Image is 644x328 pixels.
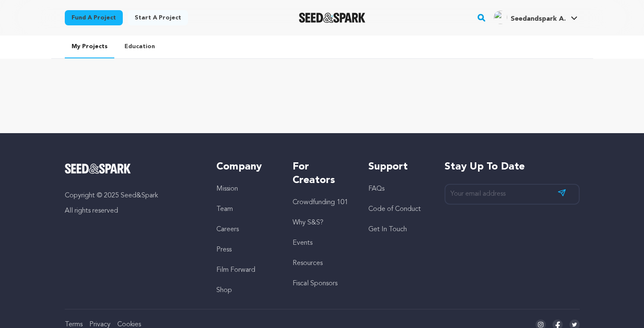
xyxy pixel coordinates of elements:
[445,184,580,205] input: Your email address
[117,321,141,328] a: Cookies
[511,16,566,22] span: Seedandspark A.
[293,260,323,267] a: Resources
[293,219,323,226] a: Why S&S?
[293,280,337,287] a: Fiscal Sponsors
[216,226,239,233] a: Careers
[492,9,579,24] a: Seedandspark A.'s Profile
[293,160,351,187] h5: For Creators
[368,206,421,213] a: Code of Conduct
[128,10,188,25] a: Start a project
[492,9,579,27] span: Seedandspark A.'s Profile
[368,226,407,233] a: Get In Touch
[65,36,114,58] a: My Projects
[65,191,200,201] p: Copyright © 2025 Seed&Spark
[216,246,232,253] a: Press
[368,160,427,174] h5: Support
[368,186,384,192] a: FAQs
[65,321,83,328] a: Terms
[299,13,365,23] img: Seed&Spark Logo Dark Mode
[494,11,566,24] div: Seedandspark A.'s Profile
[216,160,275,174] h5: Company
[445,160,580,174] h5: Stay up to date
[293,240,312,246] a: Events
[216,287,232,294] a: Shop
[118,36,162,57] a: Education
[65,206,200,216] p: All rights reserved
[216,206,233,213] a: Team
[65,164,200,174] a: Seed&Spark Homepage
[299,13,365,23] a: Seed&Spark Homepage
[65,164,131,174] img: Seed&Spark Logo
[216,186,238,192] a: Mission
[89,321,111,328] a: Privacy
[494,11,507,24] img: ACg8ocKnIzYVdDqIzMYiyqHsBl6d_ju6TkxPUxy0V99arPvJ1Kd_0-M=s96-c
[216,267,255,273] a: Film Forward
[293,199,348,206] a: Crowdfunding 101
[65,10,123,25] a: Fund a project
